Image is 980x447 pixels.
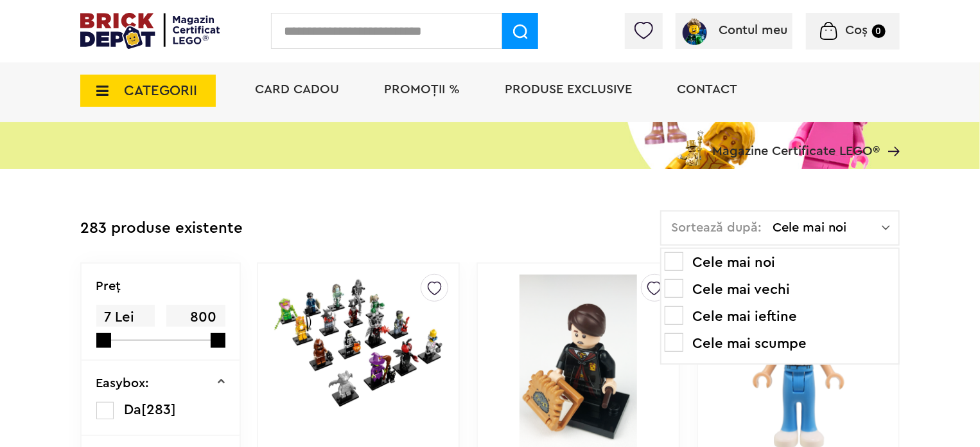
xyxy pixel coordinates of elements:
[505,83,632,96] a: Produse exclusive
[846,24,868,37] span: Coș
[96,305,155,330] span: 7 Lei
[665,306,895,327] li: Cele mai ieftine
[681,24,788,37] a: Contul meu
[274,275,442,411] img: Minifigurine LEGO Set complet minifigurine colectionabile 71010 (16/set) Seria 14
[665,333,895,354] li: Cele mai scumpe
[125,403,142,417] span: Da
[880,128,900,141] a: Magazine Certificate LEGO®
[719,24,788,37] span: Contul meu
[80,210,243,247] div: 283 produse existente
[255,83,339,96] a: Card Cadou
[677,83,737,96] a: Contact
[96,377,150,390] p: Easybox:
[773,221,882,234] span: Cele mai noi
[872,24,886,38] small: 0
[124,84,197,98] span: CATEGORII
[166,305,225,347] span: 800 Lei
[142,403,177,417] span: [283]
[96,280,121,293] p: Preţ
[671,221,762,234] span: Sortează după:
[712,128,880,158] span: Magazine Certificate LEGO®
[665,252,895,273] li: Cele mai noi
[384,83,460,96] a: PROMOȚII %
[665,279,895,300] li: Cele mai vechi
